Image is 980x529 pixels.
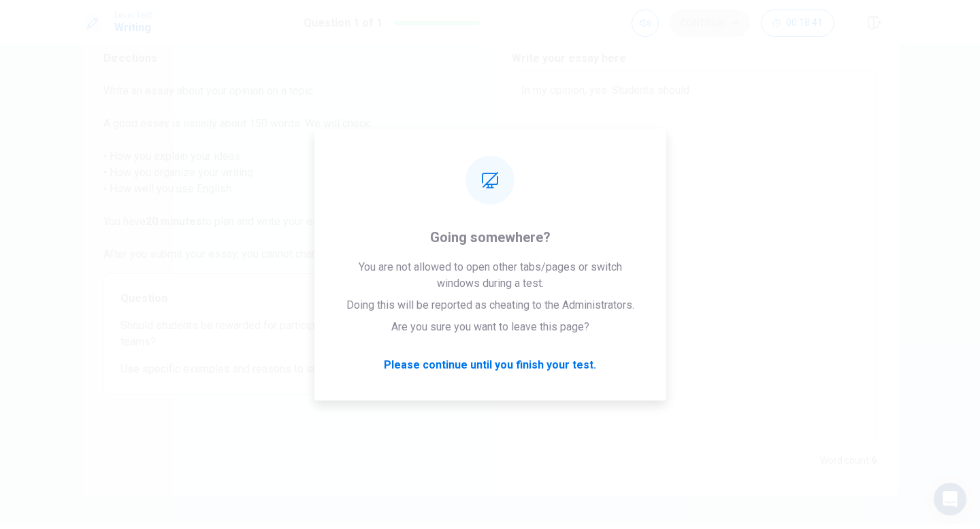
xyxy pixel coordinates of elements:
[120,318,451,350] span: Should students be rewarded for participating in school sports teams?
[120,361,451,377] span: Use specific examples and reasons to support your response.
[820,452,877,468] h6: Word count :
[114,10,152,20] span: Level Test
[120,290,451,307] span: Question
[871,455,877,466] strong: 6
[146,215,202,228] strong: 20 minutes
[103,50,468,67] span: Directions
[761,10,834,37] button: 00:18:41
[521,82,867,436] textarea: In my opinion, yes. Students should
[304,15,382,31] h1: Question 1 of 1
[114,20,152,36] h1: Writing
[934,483,966,515] div: Open Intercom Messenger
[786,18,823,29] span: 00:18:41
[512,50,877,67] h6: Write your essay here
[103,83,468,262] span: Write an essay about your opinion on a topic. A good essay is usually about 150 words. We will ch...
